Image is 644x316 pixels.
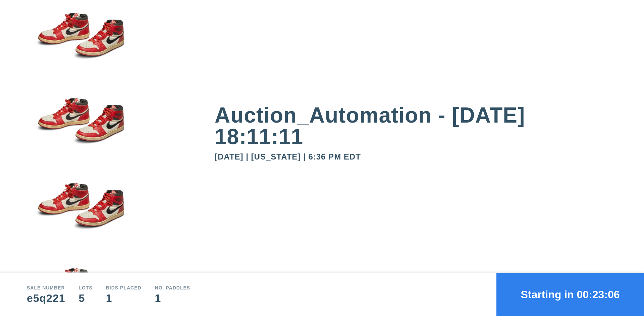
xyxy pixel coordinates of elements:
div: Bids Placed [106,285,142,290]
div: 5 [78,293,92,304]
div: 1 [106,293,142,304]
div: Lots [78,285,92,290]
img: small [27,170,134,256]
div: [DATE] | [US_STATE] | 6:36 PM EDT [215,153,617,161]
button: Starting in 00:23:06 [496,273,644,316]
img: small [27,85,134,171]
div: e5q221 [27,293,65,304]
div: Auction_Automation - [DATE] 18:11:11 [215,104,617,147]
div: 1 [155,293,191,304]
div: Sale number [27,285,65,290]
div: No. Paddles [155,285,191,290]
